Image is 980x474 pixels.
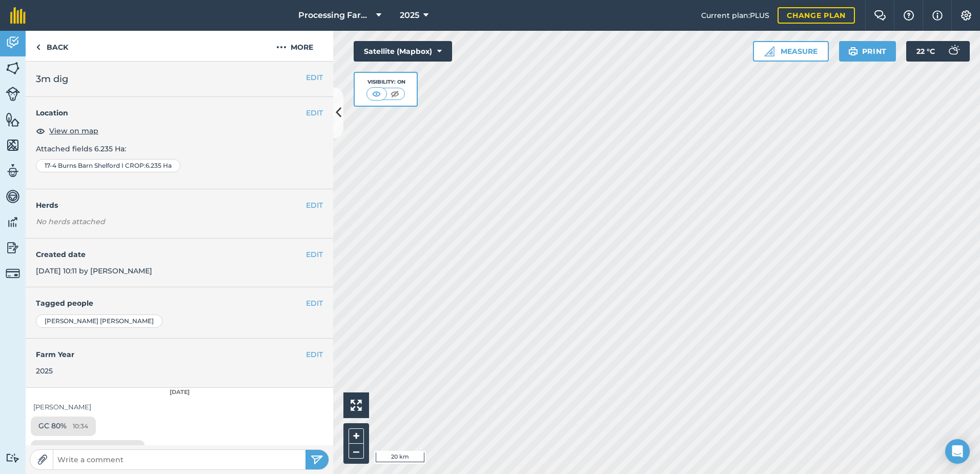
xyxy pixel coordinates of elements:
img: svg+xml;base64,PHN2ZyB4bWxucz0iaHR0cDovL3d3dy53My5vcmcvMjAwMC9zdmciIHdpZHRoPSI5IiBoZWlnaHQ9IjI0Ii... [36,41,40,53]
div: [PERSON_NAME] [33,402,325,412]
div: GC 80% [31,417,96,436]
h4: Herds [36,200,333,211]
span: 10:35 [122,445,137,455]
button: Satellite (Mapbox) [354,41,452,62]
span: 10:34 [73,421,88,431]
button: 22 °C [906,41,970,62]
img: svg+xml;base64,PD94bWwgdmVyc2lvbj0iMS4wIiBlbmNvZGluZz0idXRmLTgiPz4KPCEtLSBHZW5lcmF0b3I6IEFkb2JlIE... [6,453,20,463]
button: EDIT [306,72,323,83]
span: View on map [49,125,98,136]
img: svg+xml;base64,PD94bWwgdmVyc2lvbj0iMS4wIiBlbmNvZGluZz0idXRmLTgiPz4KPCEtLSBHZW5lcmF0b3I6IEFkb2JlIE... [6,35,20,50]
button: EDIT [306,249,323,260]
img: svg+xml;base64,PHN2ZyB4bWxucz0iaHR0cDovL3d3dy53My5vcmcvMjAwMC9zdmciIHdpZHRoPSI1MCIgaGVpZ2h0PSI0MC... [370,89,383,99]
img: svg+xml;base64,PHN2ZyB4bWxucz0iaHR0cDovL3d3dy53My5vcmcvMjAwMC9zdmciIHdpZHRoPSI1NiIgaGVpZ2h0PSI2MC... [6,61,20,76]
img: svg+xml;base64,PD94bWwgdmVyc2lvbj0iMS4wIiBlbmNvZGluZz0idXRmLTgiPz4KPCEtLSBHZW5lcmF0b3I6IEFkb2JlIE... [6,163,20,179]
span: 17-4 Burns Barn Shelford I CROP [45,162,144,170]
img: svg+xml;base64,PD94bWwgdmVyc2lvbj0iMS4wIiBlbmNvZGluZz0idXRmLTgiPz4KPCEtLSBHZW5lcmF0b3I6IEFkb2JlIE... [943,41,964,62]
button: More [256,31,333,61]
h4: Farm Year [36,349,323,360]
button: View on map [36,125,98,137]
h2: 3m dig [36,72,323,86]
img: svg+xml;base64,PD94bWwgdmVyc2lvbj0iMS4wIiBlbmNvZGluZz0idXRmLTgiPz4KPCEtLSBHZW5lcmF0b3I6IEFkb2JlIE... [6,189,20,204]
div: [DATE] [26,388,333,397]
img: svg+xml;base64,PD94bWwgdmVyc2lvbj0iMS4wIiBlbmNvZGluZz0idXRmLTgiPz4KPCEtLSBHZW5lcmF0b3I6IEFkb2JlIE... [6,214,20,230]
img: svg+xml;base64,PHN2ZyB4bWxucz0iaHR0cDovL3d3dy53My5vcmcvMjAwMC9zdmciIHdpZHRoPSI1NiIgaGVpZ2h0PSI2MC... [6,112,20,127]
img: svg+xml;base64,PD94bWwgdmVyc2lvbj0iMS4wIiBlbmNvZGluZz0idXRmLTgiPz4KPCEtLSBHZW5lcmF0b3I6IEFkb2JlIE... [6,240,20,255]
a: Change plan [778,7,855,24]
button: Measure [753,41,829,62]
span: Processing Farms [298,9,372,22]
button: EDIT [306,200,323,211]
button: EDIT [306,107,323,118]
h4: Tagged people [36,298,323,309]
div: [PERSON_NAME] [PERSON_NAME] [36,314,162,328]
img: svg+xml;base64,PD94bWwgdmVyc2lvbj0iMS4wIiBlbmNvZGluZz0idXRmLTgiPz4KPCEtLSBHZW5lcmF0b3I6IEFkb2JlIE... [6,87,20,101]
button: EDIT [306,349,323,360]
img: svg+xml;base64,PHN2ZyB4bWxucz0iaHR0cDovL3d3dy53My5vcmcvMjAwMC9zdmciIHdpZHRoPSI1NiIgaGVpZ2h0PSI2MC... [6,137,20,153]
img: A cog icon [960,10,972,21]
img: fieldmargin Logo [10,7,26,24]
img: Paperclip icon [37,455,48,465]
img: svg+xml;base64,PHN2ZyB4bWxucz0iaHR0cDovL3d3dy53My5vcmcvMjAwMC9zdmciIHdpZHRoPSIyNSIgaGVpZ2h0PSIyNC... [311,453,323,466]
button: + [349,428,364,444]
img: svg+xml;base64,PHN2ZyB4bWxucz0iaHR0cDovL3d3dy53My5vcmcvMjAwMC9zdmciIHdpZHRoPSIxOSIgaGVpZ2h0PSIyNC... [848,45,858,57]
div: [DATE] 10:11 by [PERSON_NAME] [26,239,333,288]
h4: Created date [36,249,323,260]
img: svg+xml;base64,PD94bWwgdmVyc2lvbj0iMS4wIiBlbmNvZGluZz0idXRmLTgiPz4KPCEtLSBHZW5lcmF0b3I6IEFkb2JlIE... [6,266,20,281]
img: svg+xml;base64,PHN2ZyB4bWxucz0iaHR0cDovL3d3dy53My5vcmcvMjAwMC9zdmciIHdpZHRoPSI1MCIgaGVpZ2h0PSI0MC... [389,89,401,99]
span: : 6.235 Ha [144,162,172,170]
span: 2025 [400,9,419,22]
p: Attached fields 6.235 Ha : [36,143,323,154]
span: Current plan : PLUS [701,10,769,21]
input: Write a comment [53,452,305,467]
div: Visibility: On [366,78,405,86]
button: Print [839,41,896,62]
img: svg+xml;base64,PHN2ZyB4bWxucz0iaHR0cDovL3d3dy53My5vcmcvMjAwMC9zdmciIHdpZHRoPSIyMCIgaGVpZ2h0PSIyNC... [276,41,287,53]
button: – [349,444,364,459]
div: Open Intercom Messenger [945,439,970,464]
span: 22 ° C [916,41,935,62]
img: Four arrows, one pointing top left, one top right, one bottom right and the last bottom left [351,400,362,411]
img: Ruler icon [764,46,774,56]
img: svg+xml;base64,PHN2ZyB4bWxucz0iaHR0cDovL3d3dy53My5vcmcvMjAwMC9zdmciIHdpZHRoPSIxNyIgaGVpZ2h0PSIxNy... [932,9,943,22]
a: Back [26,31,78,61]
button: EDIT [306,298,323,309]
img: svg+xml;base64,PHN2ZyB4bWxucz0iaHR0cDovL3d3dy53My5vcmcvMjAwMC9zdmciIHdpZHRoPSIxOCIgaGVpZ2h0PSIyNC... [36,125,45,137]
img: A question mark icon [903,10,915,21]
div: 2025 [36,365,323,377]
em: No herds attached [36,216,333,227]
h4: Location [36,107,323,118]
img: Two speech bubbles overlapping with the left bubble in the forefront [874,10,886,21]
div: Biggest tuber 75mm [31,440,145,460]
